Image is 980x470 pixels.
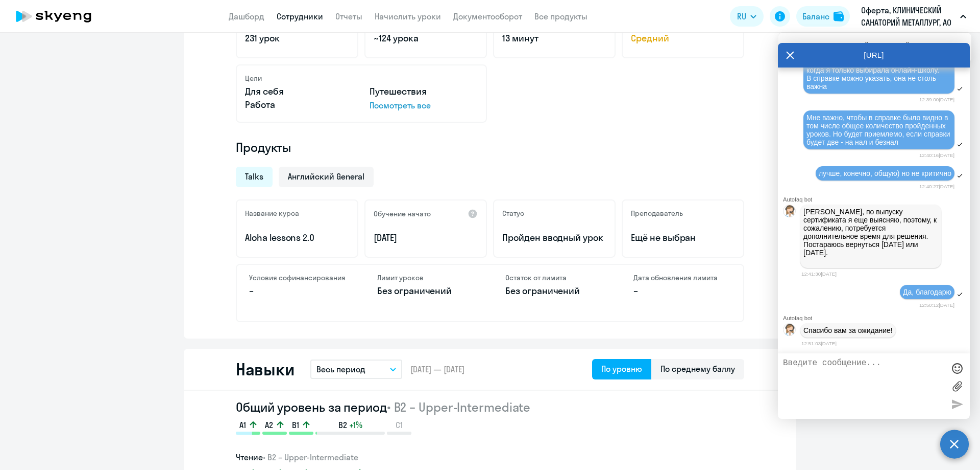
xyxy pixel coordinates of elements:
[633,273,731,282] h4: Дата обновления лимита
[502,32,606,45] p: 13 минут
[245,209,299,218] h5: Название курса
[737,10,746,23] span: RU
[631,32,735,45] span: Средний
[834,11,844,21] img: balance
[245,74,262,83] h5: Цели
[783,324,796,339] img: bot avatar
[783,196,970,203] div: Autofaq bot
[236,451,744,463] h3: Чтение
[375,11,441,21] a: Начислить уроки
[601,363,642,375] div: По уровню
[502,209,524,218] h5: Статус
[631,209,683,218] h5: Преподаватель
[236,399,744,415] h2: Общий уровень за период
[660,363,735,375] div: По среднему баллу
[374,32,478,45] p: ~124 урока
[245,171,263,182] span: Talks
[245,98,353,111] p: Работа
[292,419,299,431] span: B1
[370,99,478,111] p: Посмотреть все
[377,284,475,298] p: Без ограничений
[796,6,850,27] button: Балансbalance
[919,97,954,102] time: 12:39:00[DATE]
[861,4,956,29] p: Оферта, КЛИНИЧЕСКИЙ САНАТОРИЙ МЕТАЛЛУРГ, АО
[277,11,323,21] a: Сотрудники
[802,10,829,23] div: Баланс
[245,231,349,244] p: Aloha lessons 2.0
[806,50,950,91] span: Мне бы хотелось получить все-таки сертификат, как мне обещали менеджеры, когда я только выбирала ...
[949,378,965,394] label: Лимит 10 файлов
[803,208,938,265] p: [PERSON_NAME], по выпуску сертификата я еще выясняю, поэтому, к сожалению, потребуется дополнител...
[349,419,362,431] span: +1%
[396,419,403,431] span: C1
[245,85,353,98] p: Для себя
[335,11,362,21] a: Отчеты
[819,169,951,177] span: лучше, конечно, общую) но не критично
[801,271,837,277] time: 12:41:30[DATE]
[229,11,264,21] a: Дашборд
[919,152,954,158] time: 12:40:16[DATE]
[534,11,587,21] a: Все продукты
[919,302,954,308] time: 12:50:12[DATE]
[453,11,522,21] a: Документооборот
[730,6,764,27] button: RU
[631,231,735,244] p: Ещё не выбран
[505,284,603,298] p: Без ограничений
[338,419,347,431] span: B2
[502,231,606,244] p: Пройден вводный урок
[236,359,294,379] h2: Навыки
[377,273,475,282] h4: Лимит уроков
[316,363,365,375] p: Весь период
[374,209,431,218] h5: Обучение начато
[263,452,358,462] span: • B2 – Upper-Intermediate
[505,273,603,282] h4: Остаток от лимита
[803,326,893,334] p: Спасибо вам за ожидание!
[633,284,731,298] p: –
[903,288,951,296] span: Да, благодарю
[245,32,349,45] p: 231 урок
[239,419,246,431] span: A1
[310,360,402,379] button: Весь период
[783,205,796,220] img: bot avatar
[236,139,744,155] h4: Продукты
[249,273,347,282] h4: Условия софинансирования
[387,399,531,415] span: • B2 – Upper-Intermediate
[919,184,954,189] time: 12:40:27[DATE]
[370,85,478,98] p: Путешествия
[801,341,837,346] time: 12:51:03[DATE]
[374,231,478,244] p: [DATE]
[778,33,971,62] ul: RU
[783,315,970,321] div: Autofaq bot
[410,364,464,375] span: [DATE] — [DATE]
[265,419,273,431] span: A2
[806,114,952,146] span: Мне важно, чтобы в справке было видно в том числе общее количество пройденных уроков. Но будет пр...
[249,284,347,298] p: –
[856,4,971,29] button: Оферта, КЛИНИЧЕСКИЙ САНАТОРИЙ МЕТАЛЛУРГ, АО
[288,171,364,182] span: Английский General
